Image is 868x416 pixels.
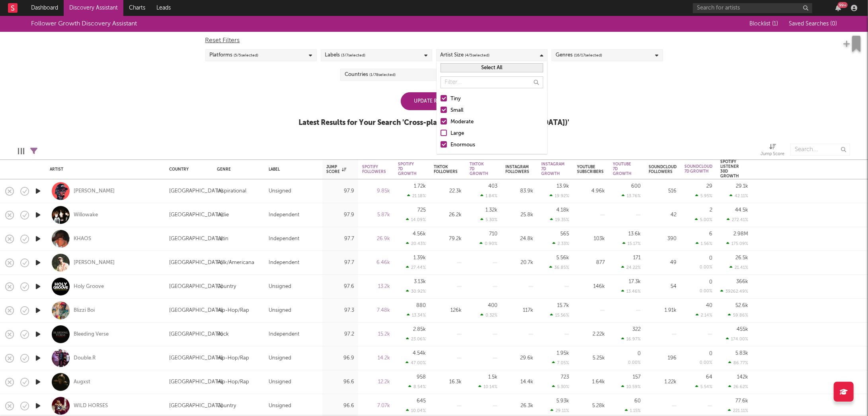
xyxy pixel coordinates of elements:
div: 1.72k [414,184,426,189]
div: 60 [634,399,641,404]
div: 400 [488,303,497,308]
div: 10.14 % [478,384,497,389]
div: Holy Groove [74,283,104,290]
div: 97.9 [326,210,354,220]
div: Country [217,282,236,292]
div: YouTube 7D Growth [613,162,632,176]
div: Folk/Americana [217,258,254,268]
div: 97.7 [326,234,354,244]
div: Small [451,106,543,115]
div: 15.17 % [622,241,641,246]
div: Country [217,401,236,411]
div: 44.5k [735,208,748,213]
div: Countries [345,70,396,80]
div: WILD HORSES [74,402,108,410]
div: 600 [631,184,641,189]
div: Latest Results for Your Search ' Cross-platform growth ([GEOGRAPHIC_DATA]) ' [299,118,570,128]
div: [GEOGRAPHIC_DATA] [169,210,223,220]
div: 171 [633,255,641,260]
div: 97.3 [326,306,354,315]
div: 1.56 % [696,241,712,246]
div: 2.14 % [696,313,712,318]
div: 29.6k [505,354,533,363]
div: 26.62 % [728,384,748,389]
div: Enormous [451,140,543,150]
div: 958 [417,375,426,380]
div: Latin [217,234,228,244]
div: 725 [417,208,426,213]
div: 877 [577,258,605,268]
div: 13.2k [362,282,390,292]
div: 29 [706,184,712,189]
div: Genre [217,167,257,172]
div: 13.76 % [622,193,641,198]
div: 5.30 % [480,217,497,222]
div: Artist [50,167,157,172]
div: Update Results [401,92,468,110]
div: 14.4k [505,377,533,387]
span: ( 5 / 5 selected) [234,51,259,60]
div: 36.85 % [549,265,569,270]
div: 5.54 % [695,384,712,389]
div: 0.32 % [480,313,497,318]
div: Spotify Followers [362,165,386,174]
div: Country [169,167,205,172]
div: Genres [556,51,603,60]
a: Bleeding Verse [74,331,109,338]
div: 20.7k [505,258,533,268]
div: 13.46 % [621,289,641,294]
input: Filter... [441,76,543,88]
div: 26.2k [434,210,462,220]
div: 2.22k [577,330,605,339]
span: ( 16 / 17 selected) [574,51,603,60]
div: 13.34 % [407,313,426,318]
div: Tiktok 7D Growth [470,162,488,176]
div: 42.11 % [730,193,748,198]
div: 5.95 % [695,193,712,198]
div: 3.13k [414,279,426,284]
div: 29.1k [736,184,748,189]
div: 117k [505,306,533,315]
div: Reset Filters [205,36,663,45]
div: Follower Growth Discovery Assistant [31,19,137,29]
div: 49 [649,258,677,268]
div: 15.2k [362,330,390,339]
div: [GEOGRAPHIC_DATA] [169,401,223,411]
div: 0.00 % [700,265,712,270]
div: [PERSON_NAME] [74,188,115,195]
div: 7.07k [362,401,390,411]
input: Search... [790,144,850,156]
div: 2 [710,208,712,213]
div: 5.83k [735,351,748,356]
span: Saved Searches [789,21,837,27]
div: 1.15 % [625,408,641,413]
div: [GEOGRAPHIC_DATA] [169,258,223,268]
a: Augxst [74,379,90,386]
div: 723 [561,375,569,380]
div: 146k [577,282,605,292]
div: 0.00 % [700,361,712,365]
div: 27.44 % [406,265,426,270]
div: 0.00 % [628,361,641,365]
div: 83.9k [505,187,533,196]
div: 455k [737,327,748,332]
div: Tiktok Followers [434,165,458,174]
div: 1.95k [557,351,569,356]
div: 59.86 % [728,313,748,318]
div: Instagram Followers [505,165,529,174]
div: 13.9k [557,184,569,189]
div: 221.11 % [728,408,748,413]
a: [PERSON_NAME] [74,259,115,266]
div: 322 [632,327,641,332]
div: 516 [649,187,677,196]
div: 2.85k [413,327,426,332]
div: Independent [269,234,299,244]
div: 13.6k [628,231,641,237]
div: Platforms [210,51,259,60]
div: Inspirational [217,187,246,196]
div: 0.00 % [700,289,712,294]
div: 7.05 % [552,360,569,365]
